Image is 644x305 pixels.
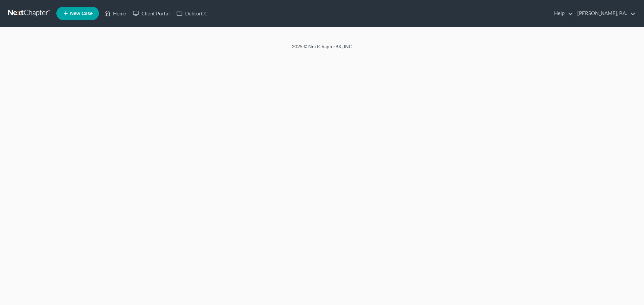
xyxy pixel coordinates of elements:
[131,43,513,55] div: 2025 © NextChapterBK, INC
[101,7,129,19] a: Home
[574,7,636,19] a: [PERSON_NAME], P.A.
[129,7,173,19] a: Client Portal
[173,7,211,19] a: DebtorCC
[56,7,99,20] new-legal-case-button: New Case
[551,7,573,19] a: Help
